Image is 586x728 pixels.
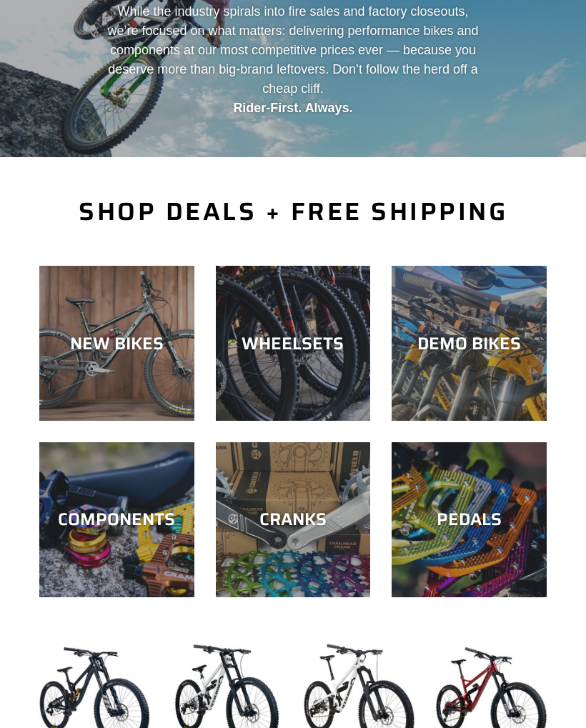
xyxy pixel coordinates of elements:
a: WHEELSETS [216,266,371,421]
p: While the industry spirals into fire sales and factory closeouts, we’re focused on what matters: ... [103,2,484,118]
h2: SHOP DEALS + FREE SHIPPING [39,196,547,226]
a: NEW BIKES [39,266,194,421]
a: PEDALS [392,442,547,597]
div: WHEELSETS [216,333,371,354]
a: DEMO BIKES [392,266,547,421]
div: NEW BIKES [39,333,194,354]
div: COMPONENTS [39,509,194,530]
a: COMPONENTS [39,442,194,597]
div: DEMO BIKES [392,333,547,354]
a: CRANKS [216,442,371,597]
div: PEDALS [392,509,547,530]
div: CRANKS [216,509,371,530]
strong: Rider-First. Always. [233,101,352,115]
